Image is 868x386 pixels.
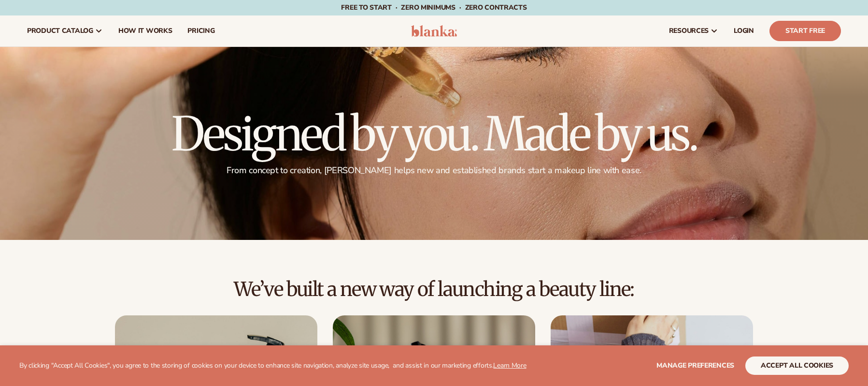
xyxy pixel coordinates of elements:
[745,356,849,375] button: accept all cookies
[171,111,697,157] h1: Designed by you. Made by us.
[341,3,526,12] span: Free to start · ZERO minimums · ZERO contracts
[171,165,697,176] p: From concept to creation, [PERSON_NAME] helps new and established brands start a makeup line with...
[187,27,214,35] span: pricing
[19,15,111,46] a: product catalog
[111,15,180,46] a: How It Works
[769,21,841,41] a: Start Free
[656,361,734,370] span: Manage preferences
[669,27,709,35] span: resources
[493,361,526,370] a: Learn More
[118,27,172,35] span: How It Works
[726,15,762,46] a: LOGIN
[656,356,734,375] button: Manage preferences
[27,27,93,35] span: product catalog
[19,362,526,370] p: By clicking "Accept All Cookies", you agree to the storing of cookies on your device to enhance s...
[27,279,841,300] h2: We’ve built a new way of launching a beauty line:
[180,15,222,46] a: pricing
[661,15,726,46] a: resources
[734,27,754,35] span: LOGIN
[411,25,457,37] img: logo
